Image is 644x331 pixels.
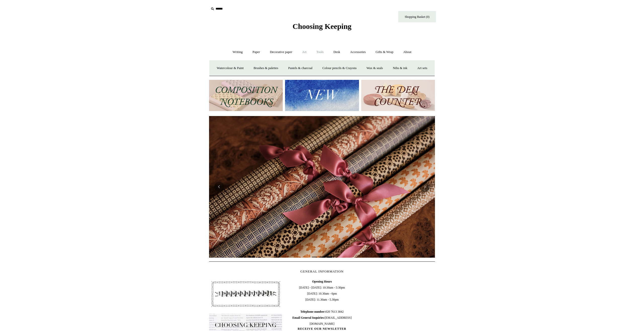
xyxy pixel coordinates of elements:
[292,316,351,325] span: [EMAIL_ADDRESS][DOMAIN_NAME]
[327,256,332,258] button: Page 3
[286,327,358,331] span: RECEIVE OUR NEWSLETTER
[249,62,283,75] a: Brushes & palettes
[371,45,398,59] a: Gifts & Wrap
[209,80,283,111] img: 202302 Composition ledgers.jpg__PID:69722ee6-fa44-49dd-a067-31375e5d54ec
[293,26,351,30] a: Choosing Keeping
[300,310,326,313] b: Telephone number
[248,45,265,59] a: Paper
[312,256,317,258] button: Page 1
[398,11,436,22] a: Shopping Basket (0)
[284,62,317,75] a: Pastels & charcoal
[212,62,248,75] a: Watercolour & Paint
[265,45,297,59] a: Decorative paper
[228,45,247,59] a: Writing
[399,45,416,59] a: About
[286,279,358,327] span: [DATE] - [DATE]: 10:30am - 5:30pm [DATE]: 10.30am - 6pm [DATE]: 11.30am - 5.30pm 020 7613 3842
[209,116,435,258] img: Early Bird
[214,182,224,192] button: Previous
[300,269,344,273] span: GENERAL INFORMATION
[285,80,359,111] img: New.jpg__PID:f73bdf93-380a-4a35-bcfe-7823039498e1
[319,256,325,258] button: Page 2
[361,80,435,111] img: The Deli Counter
[413,62,432,75] a: Art sets
[362,62,387,75] a: Wax & seals
[298,45,311,59] a: Art
[325,310,326,313] b: :
[329,45,345,59] a: Desk
[312,280,332,283] b: Opening Hours
[209,279,282,310] img: pf-4db91bb9--1305-Newsletter-Button_1200x.jpg
[312,45,328,59] a: Tools
[420,182,430,192] button: Next
[318,62,361,75] a: Colour pencils & Crayons
[346,45,370,59] a: Accessories
[293,22,351,30] span: Choosing Keeping
[292,316,325,319] b: Email General Inquiries:
[388,62,412,75] a: Nibs & ink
